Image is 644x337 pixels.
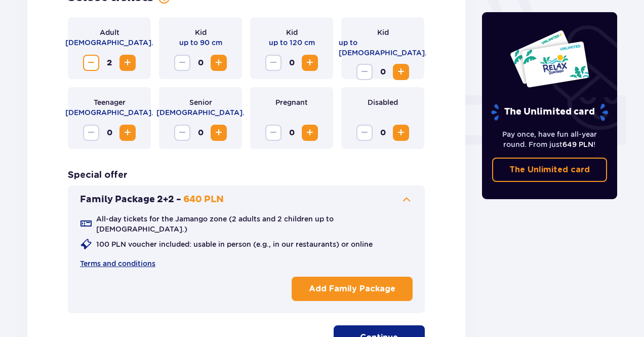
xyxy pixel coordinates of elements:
button: Decrease [265,55,281,71]
button: Increase [211,125,227,141]
span: 0 [192,55,209,71]
span: 0 [284,55,300,71]
p: Pregnant [275,97,308,107]
span: 2 [101,55,117,71]
button: Decrease [356,125,373,141]
button: Decrease [174,55,190,71]
p: Family Package 2+2 - [80,194,181,206]
p: Kid [195,27,207,38]
button: Decrease [83,55,99,71]
button: Increase [393,125,409,141]
p: [DEMOGRAPHIC_DATA]. [65,38,153,48]
p: All-day tickets for the Jamango zone (2 adults and 2 children up to [DEMOGRAPHIC_DATA].) [96,214,413,234]
span: 0 [192,125,209,141]
button: Decrease [356,64,373,80]
span: 0 [284,125,300,141]
p: Senior [189,97,212,107]
p: 640 PLN [183,194,224,206]
button: Decrease [174,125,190,141]
button: Increase [211,55,227,71]
button: Decrease [83,125,99,141]
button: Add Family Package [292,277,413,301]
button: Increase [119,55,136,71]
button: Decrease [265,125,281,141]
a: The Unlimited card [492,158,608,182]
h3: Special offer [68,169,128,181]
span: 0 [375,125,391,141]
p: Adult [100,27,119,38]
p: [DEMOGRAPHIC_DATA]. [65,107,153,118]
span: 0 [101,125,117,141]
button: Family Package 2+2 -640 PLN [80,194,413,206]
p: up to 90 cm [179,38,222,48]
p: up to 120 cm [269,38,315,48]
button: Increase [302,55,318,71]
button: Increase [302,125,318,141]
a: Terms and conditions [80,258,155,269]
p: The Unlimited card [490,103,609,121]
button: Increase [119,125,136,141]
p: Disabled [368,97,398,107]
span: 0 [375,64,391,80]
span: 649 PLN [562,140,593,148]
p: The Unlimited card [509,164,590,175]
p: Pay once, have fun all-year round. From just ! [492,129,608,149]
p: up to [DEMOGRAPHIC_DATA]. [339,38,427,58]
img: Two entry cards to Suntago with the word 'UNLIMITED RELAX', featuring a white background with tro... [509,29,590,88]
p: 100 PLN voucher included: usable in person (e.g., in our restaurants) or online [96,239,373,249]
p: Add Family Package [309,283,395,294]
button: Increase [393,64,409,80]
p: Kid [286,27,298,38]
p: [DEMOGRAPHIC_DATA]. [156,107,245,118]
p: Kid [377,27,389,38]
p: Teenager [94,97,126,107]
